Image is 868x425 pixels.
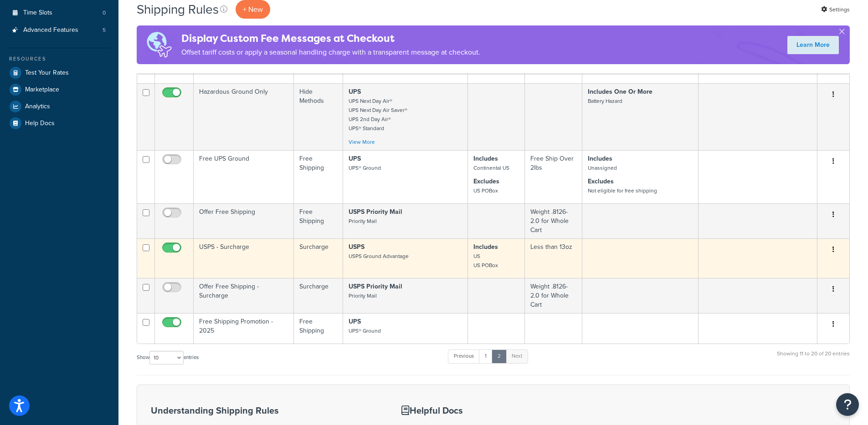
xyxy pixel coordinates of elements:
[525,238,582,278] td: Less than 13oz
[294,150,343,203] td: Free Shipping
[588,187,657,195] small: Not eligible for free shipping
[349,217,377,225] small: Priority Mail
[194,278,294,313] td: Offer Free Shipping - Surcharge
[151,405,379,415] h3: Understanding Shipping Rules
[473,177,499,186] strong: Excludes
[588,177,614,186] strong: Excludes
[349,252,409,260] small: USPS Ground Advantage
[588,154,612,163] strong: Includes
[25,86,59,94] span: Marketplace
[349,327,381,335] small: UPS® Ground
[23,9,52,17] span: Time Slots
[525,150,582,203] td: Free Ship Over 2lbs
[787,36,839,54] a: Learn More
[349,87,361,96] strong: UPS
[149,351,184,364] select: Showentries
[349,207,402,217] strong: USPS Priority Mail
[506,349,528,363] a: Next
[137,25,181,64] img: duties-banner-06bc72dcb5fe05cb3f9472aba00be2ae8eb53ab6f0d8bb03d382ba314ac3c341.png
[349,138,375,146] a: View More
[349,292,377,300] small: Priority Mail
[473,154,498,163] strong: Includes
[401,405,551,415] h3: Helpful Docs
[103,9,106,17] span: 0
[7,5,112,21] li: Time Slots
[588,87,652,96] strong: Includes One Or More
[103,26,106,34] span: 5
[181,31,480,46] h4: Display Custom Fee Messages at Checkout
[294,203,343,238] td: Free Shipping
[294,313,343,344] td: Free Shipping
[25,103,50,111] span: Analytics
[137,351,199,364] label: Show entries
[525,203,582,238] td: Weight .8126-2.0 for Whole Cart
[349,242,365,252] strong: USPS
[294,278,343,313] td: Surcharge
[349,97,407,132] small: UPS Next Day Air® UPS Next Day Air Saver® UPS 2nd Day Air® UPS® Standard
[7,115,112,132] a: Help Docs
[7,81,112,98] a: Marketplace
[448,349,480,363] a: Previous
[7,22,112,39] li: Advanced Features
[194,150,294,203] td: Free UPS Ground
[7,65,112,81] a: Test Your Rates
[588,97,622,105] small: Battery Hazard
[25,69,69,77] span: Test Your Rates
[473,187,498,195] small: US POBox
[349,154,361,163] strong: UPS
[294,238,343,278] td: Surcharge
[7,98,112,115] a: Analytics
[25,120,55,127] span: Help Docs
[7,22,112,39] a: Advanced Features 5
[7,55,112,63] div: Resources
[181,46,480,59] p: Offset tariff costs or apply a seasonal handling charge with a transparent message at checkout.
[479,349,493,363] a: 1
[777,349,850,368] div: Showing 11 to 20 of 20 entries
[194,83,294,150] td: Hazardous Ground Only
[7,5,112,21] a: Time Slots 0
[294,83,343,150] td: Hide Methods
[194,238,294,278] td: USPS - Surcharge
[349,282,402,291] strong: USPS Priority Mail
[23,26,78,34] span: Advanced Features
[194,313,294,344] td: Free Shipping Promotion - 2025
[588,164,617,172] small: Unassigned
[473,164,509,172] small: Continental US
[492,349,507,363] a: 2
[525,278,582,313] td: Weight .8126-2.0 for Whole Cart
[473,242,498,252] strong: Includes
[821,3,850,16] a: Settings
[836,393,859,416] button: Open Resource Center
[137,0,219,18] h1: Shipping Rules
[349,317,361,326] strong: UPS
[194,203,294,238] td: Offer Free Shipping
[473,252,498,269] small: US US POBox
[349,164,381,172] small: UPS® Ground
